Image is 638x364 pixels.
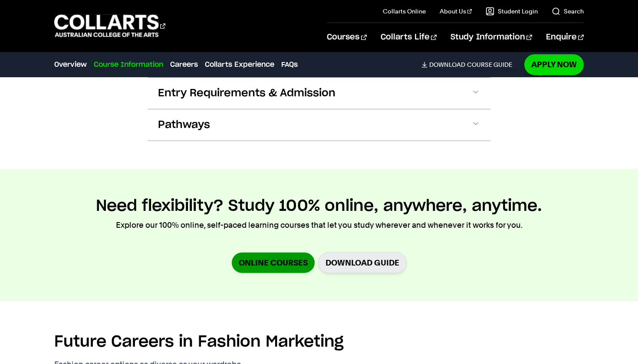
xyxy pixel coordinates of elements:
[524,54,584,75] a: Apply Now
[318,252,407,273] a: Download Guide
[148,78,490,109] button: Entry Requirements & Admission
[552,7,584,16] a: Search
[116,219,523,231] p: Explore our 100% online, self-paced learning courses that let you study wherever and whenever it ...
[546,23,584,52] a: Enquire
[327,23,366,52] a: Courses
[54,332,344,351] h2: Future Careers in Fashion Marketing
[281,59,298,70] a: FAQs
[54,59,87,70] a: Overview
[94,59,163,70] a: Course Information
[440,7,472,16] a: About Us
[232,253,315,273] a: Online Courses
[429,61,465,69] span: Download
[421,61,519,69] a: DownloadCourse Guide
[170,59,198,70] a: Careers
[54,13,165,38] div: Go to homepage
[148,109,490,141] button: Pathways
[486,7,538,16] a: Student Login
[383,7,426,16] a: Collarts Online
[381,23,437,52] a: Collarts Life
[158,118,210,132] span: Pathways
[451,23,532,52] a: Study Information
[158,86,335,100] span: Entry Requirements & Admission
[96,197,542,216] h2: Need flexibility? Study 100% online, anywhere, anytime.
[205,59,274,70] a: Collarts Experience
